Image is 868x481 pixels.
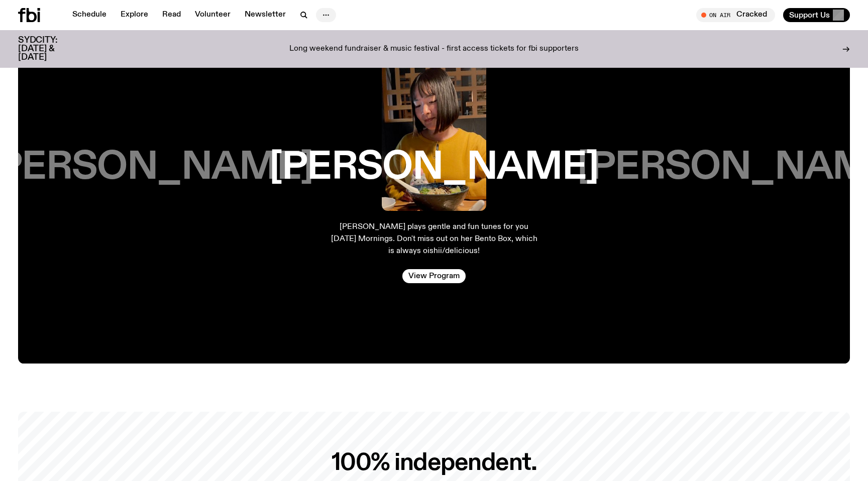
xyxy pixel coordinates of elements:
span: Support Us [789,11,830,20]
h3: [PERSON_NAME] [269,149,598,187]
p: [PERSON_NAME] plays gentle and fun tunes for you [DATE] Mornings. Don't miss out on her Bento Box... [330,221,538,257]
button: Support Us [783,8,850,22]
h3: SYDCITY: [DATE] & [DATE] [18,36,82,62]
a: Volunteer [189,8,237,22]
a: Schedule [66,8,113,22]
a: Newsletter [239,8,292,22]
a: Explore [115,8,154,22]
h2: 100% independent. [332,452,537,474]
a: View Program [402,269,466,283]
a: Read [156,8,187,22]
button: On AirCracked [696,8,775,22]
p: Long weekend fundraiser & music festival - first access tickets for fbi supporters [289,45,579,54]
